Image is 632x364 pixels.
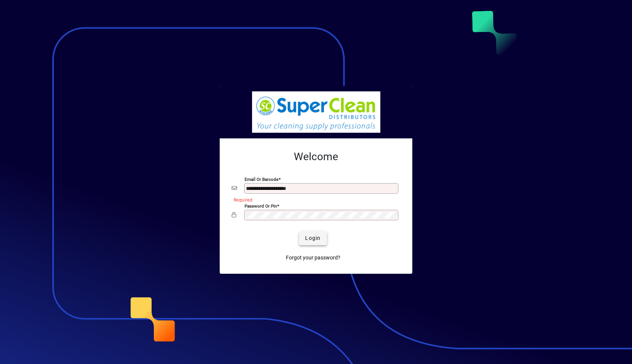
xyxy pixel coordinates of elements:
[234,196,394,203] mat-error: Required
[245,203,277,208] mat-label: Password or Pin
[283,251,343,265] a: Forgot your password?
[286,254,340,262] span: Forgot your password?
[245,176,278,182] mat-label: Email or Barcode
[305,234,321,242] span: Login
[299,232,327,245] button: Login
[232,150,400,163] h2: Welcome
